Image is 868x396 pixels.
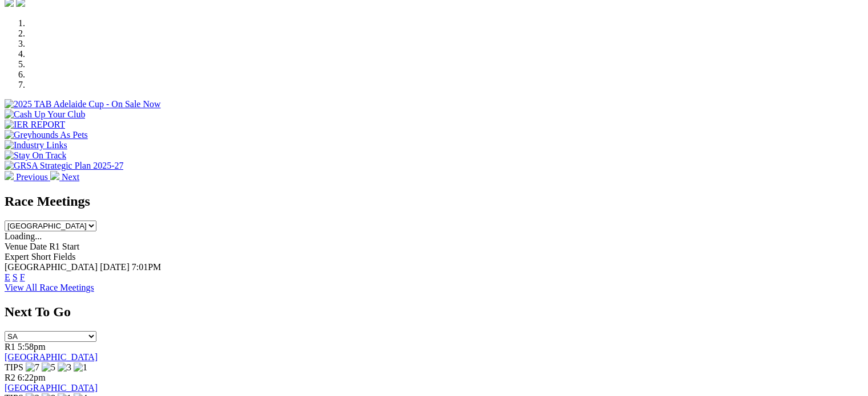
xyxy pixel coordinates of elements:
img: 3 [58,362,71,373]
span: 5:58pm [18,342,46,352]
img: Stay On Track [5,150,66,161]
img: Industry Links [5,140,67,150]
span: Fields [53,252,75,262]
img: chevron-right-pager-white.svg [50,171,59,180]
span: [GEOGRAPHIC_DATA] [5,262,98,272]
h2: Next To Go [5,304,863,320]
a: S [13,272,18,282]
img: Cash Up Your Club [5,109,85,120]
span: R1 [5,342,15,352]
img: chevron-left-pager-white.svg [5,171,14,180]
span: [DATE] [100,262,130,272]
a: E [5,272,10,282]
img: 5 [42,362,55,373]
img: 7 [26,362,39,373]
span: Next [62,172,79,182]
span: Date [30,242,47,251]
span: Expert [5,252,29,262]
img: 2025 TAB Adelaide Cup - On Sale Now [5,99,161,109]
img: GRSA Strategic Plan 2025-27 [5,161,123,171]
span: TIPS [5,362,23,372]
img: Greyhounds As Pets [5,130,88,140]
a: Next [50,172,79,182]
h2: Race Meetings [5,194,863,209]
span: R1 Start [49,242,79,251]
img: IER REPORT [5,120,65,130]
span: 7:01PM [132,262,162,272]
span: Loading... [5,231,42,241]
span: 6:22pm [18,373,46,382]
span: Short [31,252,51,262]
a: Previous [5,172,50,182]
a: F [20,272,25,282]
a: [GEOGRAPHIC_DATA] [5,383,98,393]
a: [GEOGRAPHIC_DATA] [5,352,98,362]
span: Venue [5,242,27,251]
a: View All Race Meetings [5,283,94,292]
span: Previous [16,172,48,182]
img: 1 [74,362,87,373]
span: R2 [5,373,15,382]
